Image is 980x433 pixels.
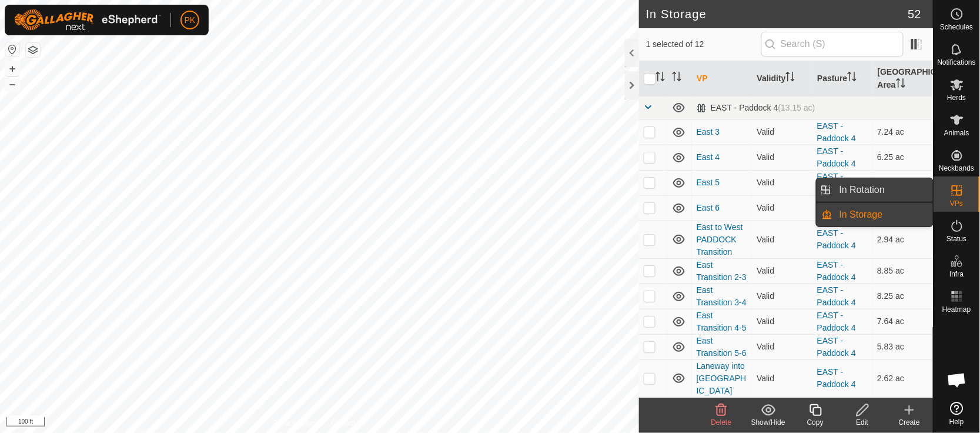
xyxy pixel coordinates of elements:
span: Animals [944,129,969,136]
div: Show/Hide [745,417,792,428]
a: East 6 [697,203,720,212]
a: EAST - Paddock 4 [817,260,856,282]
a: Privacy Policy [273,418,317,428]
span: 52 [908,5,921,23]
a: Contact Us [331,418,366,428]
th: Validity [752,61,812,96]
p-sorticon: Activate to sort [672,74,681,83]
span: 1 selected of 12 [646,38,761,51]
img: Gallagher Logo [14,9,161,31]
button: Map Layers [26,43,40,57]
p-sorticon: Activate to sort [655,74,665,83]
td: Valid [752,170,812,195]
td: 4.74 ac [872,170,933,195]
a: EAST - Paddock 4 [817,172,856,194]
button: Reset Map [5,42,19,56]
span: Herds [947,94,966,101]
li: In Rotation [817,178,933,202]
button: + [5,62,19,76]
span: PK [185,14,196,26]
a: EAST - Paddock 4 [817,146,856,168]
input: Search (S) [761,32,904,56]
a: In Rotation [832,178,933,202]
th: Pasture [812,61,873,96]
td: Valid [752,145,812,170]
span: Status [946,235,966,242]
td: Valid [752,284,812,309]
div: Copy [792,417,839,428]
td: 6.25 ac [872,145,933,170]
a: Open chat [939,362,975,398]
div: Edit [839,417,886,428]
span: Help [949,418,964,425]
span: In Rotation [839,183,885,197]
a: East Transition 2-3 [697,260,747,282]
a: EAST - Paddock 4 [817,367,856,389]
a: EAST - Paddock 4 [817,336,856,358]
a: East Transition 5-6 [697,336,747,358]
p-sorticon: Activate to sort [847,74,857,83]
a: East 4 [697,152,720,162]
button: – [5,77,19,91]
a: East to West PADDOCK Transition [697,222,743,257]
td: 2.94 ac [872,221,933,258]
span: (13.15 ac) [778,103,815,112]
h2: In Storage [646,7,908,21]
td: 5.83 ac [872,334,933,359]
a: EAST - Paddock 4 [817,121,856,143]
td: 8.25 ac [872,284,933,309]
span: Infra [949,271,964,278]
p-sorticon: Activate to sort [896,80,905,89]
span: Schedules [940,24,973,31]
span: Neckbands [939,165,974,172]
div: Create [886,417,933,428]
td: Valid [752,221,812,258]
a: In Storage [832,203,933,227]
span: Heatmap [942,306,971,313]
span: Notifications [938,59,976,66]
td: Valid [752,334,812,359]
td: Valid [752,258,812,284]
td: Valid [752,309,812,334]
td: 7.24 ac [872,119,933,145]
a: Help [934,397,980,430]
span: Delete [711,418,732,427]
a: East 3 [697,127,720,136]
li: In Storage [817,203,933,227]
td: Valid [752,359,812,397]
td: 7.64 ac [872,309,933,334]
td: 2.62 ac [872,359,933,397]
span: In Storage [839,208,883,222]
p-sorticon: Activate to sort [785,74,795,83]
td: Valid [752,195,812,221]
th: VP [692,61,752,96]
a: EAST - Paddock 4 [817,228,856,250]
td: Valid [752,119,812,145]
a: Laneway into [GEOGRAPHIC_DATA] [697,361,747,395]
a: EAST - Paddock 4 [817,285,856,307]
th: [GEOGRAPHIC_DATA] Area [872,61,933,96]
a: East 5 [697,178,720,187]
span: VPs [950,200,963,207]
div: EAST - Paddock 4 [697,103,815,113]
a: East Transition 3-4 [697,285,747,307]
a: EAST - Paddock 4 [817,311,856,332]
td: 8.85 ac [872,258,933,284]
a: East Transition 4-5 [697,311,747,332]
